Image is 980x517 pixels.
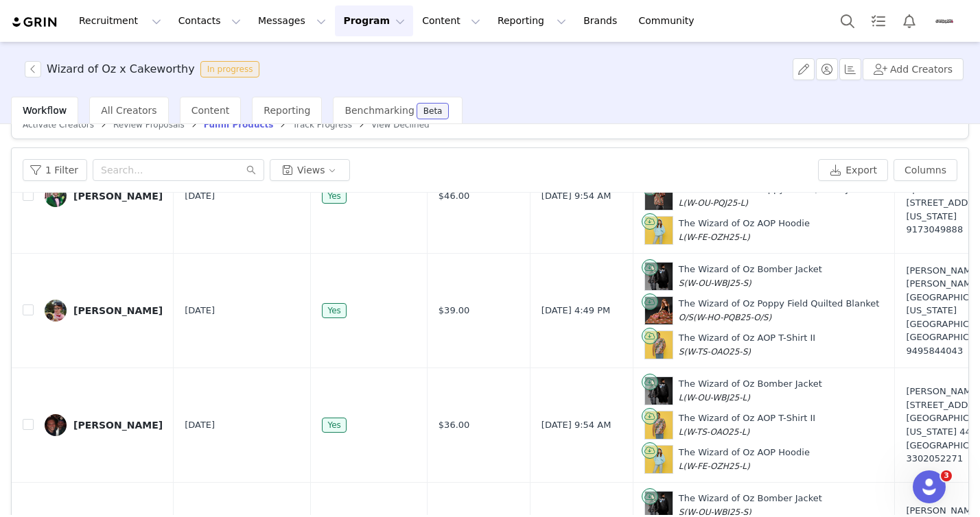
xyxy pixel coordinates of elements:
input: Search... [93,159,264,181]
span: Track Progress [292,120,351,130]
span: (W-HO-PQB25-O/S) [693,313,771,322]
img: Product Image [645,446,673,473]
div: The Wizard of Oz AOP Hoodie [679,446,810,472]
div: The Wizard of Oz Bomber Jacket [679,263,822,289]
span: S [679,507,684,517]
span: All Creators [101,105,156,116]
h3: Wizard of Oz x Cakeworthy [47,61,195,77]
span: (W-OU-WBJ25-L) [684,393,750,402]
span: (W-TS-OAO25-S) [684,347,750,357]
img: d1c51b8f-0dea-40ec-a327-9405991b167f.png [933,10,955,32]
span: Activate Creators [23,120,94,130]
span: L [679,232,684,242]
button: Search [832,5,863,36]
div: The Wizard of Oz AOP T-Shirt II [679,411,815,438]
span: [DATE] 9:54 AM [541,189,611,203]
span: In progress [200,61,260,77]
span: S [679,347,684,357]
div: [PERSON_NAME] [73,420,163,431]
div: The Wizard of Oz Poppy Field Quilted Blanket [679,297,880,324]
div: Beta [423,107,443,115]
span: Yes [322,418,346,433]
span: (W-FE-OZH25-L) [684,461,750,471]
button: Recruitment [71,5,170,36]
a: [PERSON_NAME] [45,414,163,436]
img: Product Image [645,263,673,290]
span: O/S [679,313,693,322]
span: L [679,198,684,208]
a: Tasks [863,5,894,36]
span: S [679,278,684,288]
span: Benchmarking [345,105,414,116]
div: The Wizard of Oz Bomber Jacket [679,377,822,404]
i: icon: search [246,165,256,175]
button: Program [335,5,413,36]
img: ad93d81b-92bc-4eee-930f-e143b9288814--s.jpg [45,300,67,322]
span: Yes [322,303,346,318]
button: Profile [925,10,969,32]
button: Add Creators [863,58,964,80]
img: Product Image [645,217,673,244]
span: [DATE] [185,418,215,432]
img: Product Image [645,411,673,439]
button: Reporting [489,5,574,36]
a: [PERSON_NAME] [45,300,163,322]
span: View Declined [371,120,430,130]
img: grin logo [11,16,59,29]
a: [PERSON_NAME] [45,185,163,207]
span: Content [191,105,230,116]
a: Brands [575,5,629,36]
span: Fulfill Products [204,120,274,130]
iframe: Intercom live chat [913,470,946,503]
a: Community [631,5,709,36]
span: [DATE] 4:49 PM [541,304,610,317]
button: Views [270,159,350,181]
button: Contacts [170,5,249,36]
button: Columns [894,159,957,181]
div: The Wizard of Oz Poppy Field Quilted Jacket [679,182,873,209]
span: $46.00 [439,189,470,203]
span: Yes [322,189,346,204]
div: [PERSON_NAME] [73,305,163,316]
span: (W-OU-PQJ25-L) [684,198,748,208]
span: Workflow [23,105,67,116]
span: 3 [941,470,952,481]
span: [DATE] [185,189,215,203]
span: $36.00 [439,418,470,432]
img: Product Image [645,377,673,405]
button: 1 Filter [23,159,87,181]
span: L [679,427,684,437]
img: Product Image [645,297,673,324]
img: 82a66595-95d5-4dd6-adaa-8cec0aa73d8d.jpg [45,414,67,436]
img: Product Image [645,182,673,210]
button: Notifications [894,5,924,36]
span: L [679,393,684,402]
span: Review Proposals [113,120,185,130]
button: Export [818,159,888,181]
span: Reporting [264,105,310,116]
div: The Wizard of Oz AOP T-Shirt II [679,331,815,358]
button: Content [414,5,489,36]
span: [DATE] 9:54 AM [541,418,611,432]
span: $39.00 [439,304,470,317]
span: (W-OU-WBJ25-S) [684,507,751,517]
div: [PERSON_NAME] [73,191,163,202]
span: [object Object] [25,61,265,77]
img: 13fbb2b9-9426-4983-b457-2a79d8737ad3.jpg [45,185,67,207]
img: Product Image [645,331,673,359]
div: The Wizard of Oz AOP Hoodie [679,217,810,243]
span: (W-TS-OAO25-L) [684,427,750,437]
span: (W-FE-OZH25-L) [684,232,750,242]
span: [DATE] [185,304,215,317]
span: L [679,461,684,471]
span: (W-OU-WBJ25-S) [684,278,751,288]
button: Messages [250,5,334,36]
